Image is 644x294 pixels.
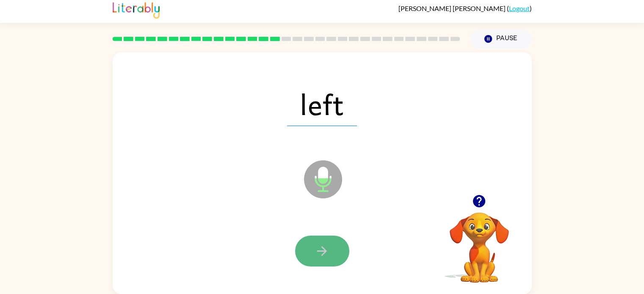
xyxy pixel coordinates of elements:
a: Logout [509,4,530,12]
video: Your browser must support playing .mp4 files to use Literably. Please try using another browser. [437,199,522,284]
div: ( ) [398,4,532,12]
span: [PERSON_NAME] [PERSON_NAME] [398,4,507,12]
button: Pause [470,29,532,49]
span: left [287,82,357,126]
